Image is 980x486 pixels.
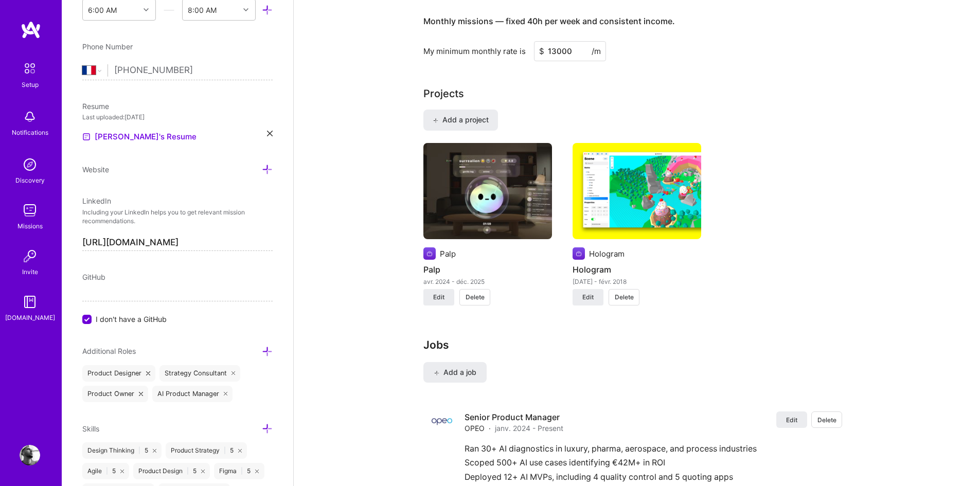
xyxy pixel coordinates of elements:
[82,131,197,143] a: [PERSON_NAME]'s Resume
[432,411,452,432] img: Company logo
[423,86,464,101] div: Projects
[19,58,41,79] img: setup
[573,276,701,287] div: [DATE] - févr. 2018
[231,371,236,375] i: icon Close
[82,196,111,205] span: LinkedIn
[139,392,143,396] i: icon Close
[582,293,594,302] span: Edit
[20,292,40,312] img: guide book
[20,246,40,266] img: Invite
[811,411,842,428] button: Delete
[20,200,40,221] img: teamwork
[214,463,264,479] div: Figma 5
[255,470,259,473] i: icon Close
[5,312,55,323] div: [DOMAIN_NAME]
[573,289,603,305] button: Edit
[423,289,454,305] button: Edit
[423,247,436,260] img: Company logo
[15,175,45,186] div: Discovery
[153,449,156,453] i: icon Close
[459,289,490,305] button: Delete
[423,86,464,101] div: Add projects you've worked on
[20,445,40,465] img: User Avatar
[573,143,701,240] img: Hologram
[434,367,476,377] span: Add a job
[144,7,149,12] i: icon Chevron
[573,247,585,260] img: Company logo
[187,467,189,475] span: |
[423,362,487,383] button: Add a job
[423,276,552,287] div: avr. 2024 - déc. 2025
[17,445,43,465] a: User Avatar
[423,338,850,351] h3: Jobs
[786,416,797,424] span: Edit
[82,463,129,479] div: Agile 5
[615,293,634,302] span: Delete
[82,208,273,226] p: Including your LinkedIn helps you to get relevant mission recommendations.
[243,7,248,12] i: icon Chevron
[82,442,162,459] div: Design Thinking 5
[114,56,273,85] input: +1 (000) 000-0000
[82,112,273,122] div: Last uploaded: [DATE]
[20,106,40,127] img: bell
[20,154,40,175] img: discovery
[82,133,91,141] img: Resume
[592,46,601,57] span: /m
[465,423,485,434] span: OPEO
[433,293,444,302] span: Edit
[22,79,39,90] div: Setup
[224,392,228,396] i: icon Close
[609,289,639,305] button: Delete
[539,46,544,57] span: $
[489,423,491,434] span: ·
[138,446,140,455] span: |
[12,127,48,138] div: Notifications
[267,131,273,136] i: icon Close
[573,263,701,276] h4: Hologram
[82,42,133,51] span: Phone Number
[423,110,498,130] button: Add a project
[166,442,247,459] div: Product Strategy 5
[82,365,155,382] div: Product Designer
[82,424,99,433] span: Skills
[22,266,38,277] div: Invite
[589,248,625,259] div: Hologram
[82,347,136,355] span: Additional Roles
[106,467,108,475] span: |
[201,470,205,473] i: icon Close
[434,370,439,376] i: icon PlusBlack
[82,165,109,174] span: Website
[188,5,217,15] div: 8:00 AM
[423,143,552,240] img: Palp
[817,416,836,424] span: Delete
[465,411,563,423] h4: Senior Product Manager
[159,365,241,382] div: Strategy Consultant
[82,273,105,281] span: GitHub
[164,5,174,15] i: icon HorizontalInLineDivider
[423,263,552,276] h4: Palp
[21,21,41,39] img: logo
[238,449,242,453] i: icon Close
[133,463,210,479] div: Product Design 5
[440,248,456,259] div: Palp
[146,371,150,375] i: icon Close
[495,423,563,434] span: janv. 2024 - Present
[241,467,243,475] span: |
[152,386,233,402] div: AI Product Manager
[776,411,807,428] button: Edit
[96,314,167,325] span: I don't have a GitHub
[224,446,226,455] span: |
[88,5,117,15] div: 6:00 AM
[17,221,43,231] div: Missions
[120,470,124,473] i: icon Close
[423,46,526,57] div: My minimum monthly rate is
[466,293,485,302] span: Delete
[433,118,438,123] i: icon PlusBlack
[433,115,489,125] span: Add a project
[534,41,606,61] input: XXX
[82,386,148,402] div: Product Owner
[82,102,109,111] span: Resume
[423,16,675,26] h4: Monthly missions — fixed 40h per week and consistent income.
